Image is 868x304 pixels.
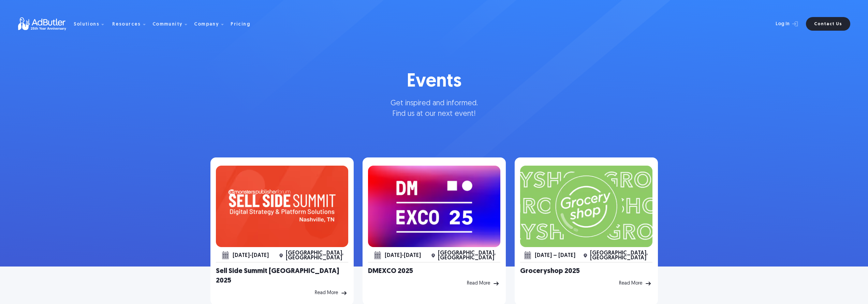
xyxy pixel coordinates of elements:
h2: Groceryshop 2025 [520,267,652,276]
div: [DATE] – [DATE] [535,253,575,258]
div: Community [152,22,183,27]
div: Company [194,22,219,27]
h2: DMEXCO 2025 [368,267,500,276]
div: Read More [315,291,338,295]
a: Contact Us [806,17,850,31]
div: Read More [619,281,642,286]
div: Read More [467,281,490,286]
div: Solutions [74,13,110,35]
p: Get inspired and informed. [391,98,478,109]
div: Resources [112,22,141,27]
div: Resources [112,13,151,35]
h2: Sell Side Summit [GEOGRAPHIC_DATA] 2025 [216,267,348,286]
div: [GEOGRAPHIC_DATA], [GEOGRAPHIC_DATA] [286,251,348,260]
div: Community [152,13,193,35]
div: Company [194,13,229,35]
p: Find us at our next event! [391,109,478,120]
div: [DATE]-[DATE] [385,253,421,258]
div: [GEOGRAPHIC_DATA], [GEOGRAPHIC_DATA] [438,251,500,260]
div: Pricing [231,22,250,27]
a: Pricing [231,21,256,27]
a: Log In [757,17,802,31]
div: Solutions [74,22,100,27]
div: [DATE]-[DATE] [233,253,269,258]
div: [GEOGRAPHIC_DATA], [GEOGRAPHIC_DATA] [590,251,652,260]
h1: Events [391,69,478,95]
